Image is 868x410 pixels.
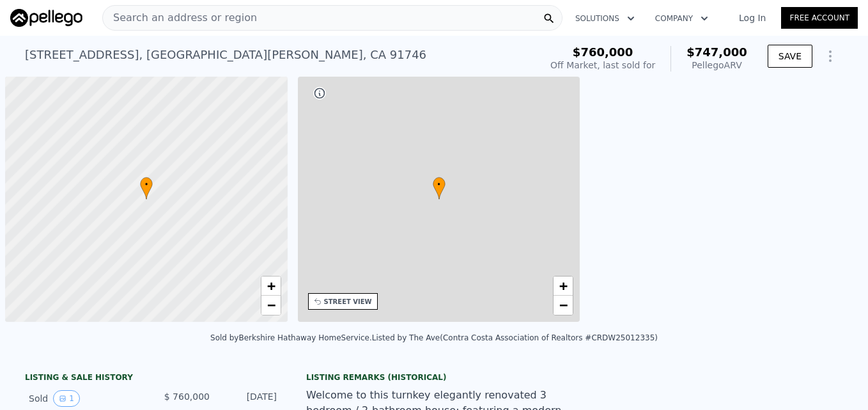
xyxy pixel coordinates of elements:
[220,390,277,407] div: [DATE]
[559,278,568,294] span: +
[372,333,658,342] div: Listed by The Ave (Contra Costa Association of Realtors #CRDW25012335)
[210,333,372,342] div: Sold by Berkshire Hathaway HomeService .
[140,177,153,199] div: •
[29,390,143,407] div: Sold
[53,390,80,407] button: View historical data
[781,7,858,29] a: Free Account
[261,296,281,315] a: Zoom out
[10,9,82,27] img: Pellego
[164,391,210,402] span: $ 760,000
[818,43,843,69] button: Show Options
[554,277,573,296] a: Zoom in
[686,45,747,59] span: $747,000
[724,11,781,24] a: Log In
[433,179,446,190] span: •
[573,45,633,59] span: $760,000
[306,372,562,383] div: Listing Remarks (Historical)
[25,372,281,385] div: LISTING & SALE HISTORY
[140,179,153,190] span: •
[645,7,718,30] button: Company
[550,59,655,72] div: Off Market, last sold for
[559,297,568,313] span: −
[565,7,645,30] button: Solutions
[25,46,426,64] div: [STREET_ADDRESS] , [GEOGRAPHIC_DATA][PERSON_NAME] , CA 91746
[261,277,281,296] a: Zoom in
[267,278,275,294] span: +
[554,296,573,315] a: Zoom out
[267,297,275,313] span: −
[103,10,257,26] span: Search an address or region
[433,177,446,199] div: •
[768,45,812,68] button: SAVE
[324,297,372,307] div: STREET VIEW
[686,59,747,72] div: Pellego ARV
